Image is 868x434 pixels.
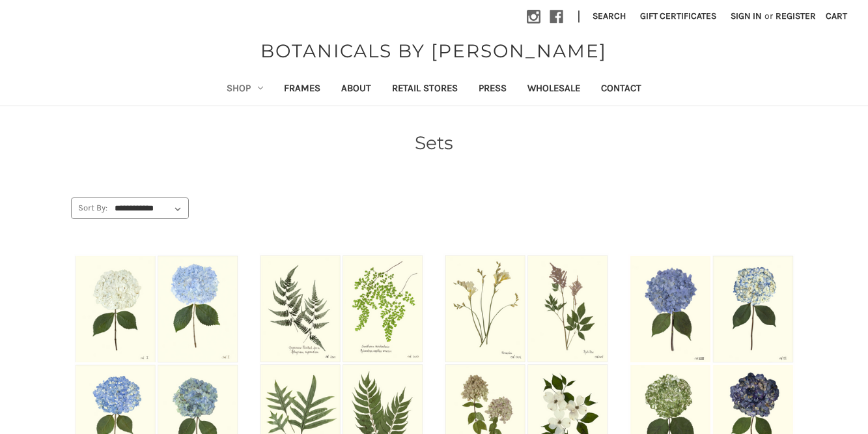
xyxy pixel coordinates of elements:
[517,74,591,106] a: Wholesale
[572,7,585,27] li: |
[763,9,774,23] span: or
[468,74,517,106] a: Press
[71,129,798,156] h1: Sets
[591,74,652,106] a: Contact
[72,198,108,218] label: Sort By:
[382,74,468,106] a: Retail Stores
[254,37,613,65] a: BOTANICALS BY [PERSON_NAME]
[216,74,273,106] a: Shop
[826,10,847,22] span: Cart
[331,74,382,106] a: About
[273,74,331,106] a: Frames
